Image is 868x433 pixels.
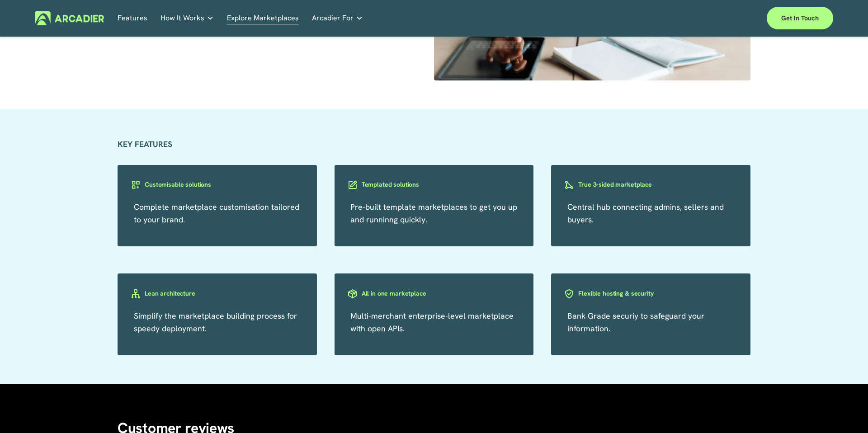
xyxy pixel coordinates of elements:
a: Explore Marketplaces [227,11,299,25]
a: Get in touch [767,7,833,29]
h3: Lean architecture [145,289,195,298]
h3: All in one marketplace [362,289,426,298]
h3: Templated solutions [362,180,419,189]
a: True 3-sided marketplace [551,179,750,190]
a: Flexible hosting & security [551,287,750,299]
a: All in one marketplace [335,287,534,299]
span: Arcadier For [312,12,354,24]
a: folder dropdown [312,11,363,25]
a: folder dropdown [160,11,214,25]
h3: Flexible hosting & security [578,289,653,298]
iframe: Chat Widget [823,390,868,433]
a: Customisable solutions [118,179,317,190]
img: Arcadier [35,11,104,25]
a: Lean architecture [118,287,317,299]
span: How It Works [160,12,204,24]
a: Templated solutions [335,179,534,190]
h3: True 3-sided marketplace [578,180,652,189]
a: Features [118,11,147,25]
h3: Customisable solutions [145,180,211,189]
strong: KEY FEATURES [118,139,172,149]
